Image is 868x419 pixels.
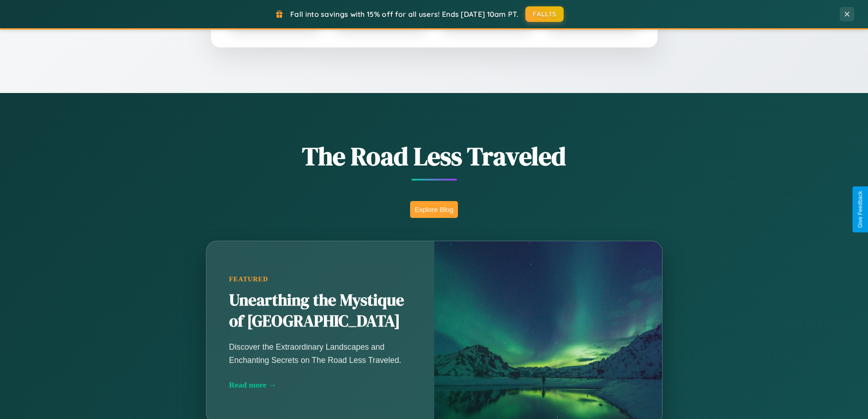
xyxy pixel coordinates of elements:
p: Discover the Extraordinary Landscapes and Enchanting Secrets on The Road Less Traveled. [229,341,411,366]
div: Read more → [229,380,411,390]
h2: Unearthing the Mystique of [GEOGRAPHIC_DATA] [229,290,411,332]
span: Fall into savings with 15% off for all users! Ends [DATE] 10am PT. [290,10,519,19]
h1: The Road Less Traveled [161,139,708,174]
button: Explore Blog [410,201,458,218]
button: FALL15 [525,6,564,22]
div: Give Feedback [857,191,863,228]
div: Featured [229,275,411,283]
